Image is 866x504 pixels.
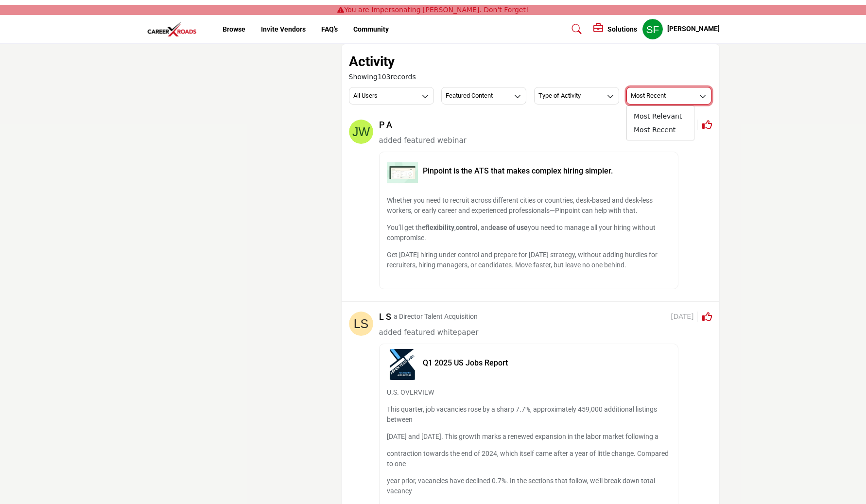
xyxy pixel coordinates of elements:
[349,120,373,144] img: avtar-image
[387,250,671,270] p: Get [DATE] hiring under control and prepare for [DATE] strategy, without adding hurdles for recru...
[626,87,711,104] button: Most Recent
[627,123,694,137] span: Most Recent
[223,25,245,33] a: Browse
[631,91,666,100] h3: Most Recent
[379,147,712,294] a: pinpoint-is-the-ats-that-makes-complex-hiring-simpler image Pinpoint is the ATS that makes comple...
[534,87,619,104] button: Type of Activity
[642,18,663,40] button: Show hide supplier dropdown
[394,312,478,322] p: a Director Talent Acquisition
[353,91,378,100] h3: All Users
[423,358,671,367] h5: Q1 2025 US Jobs Report
[441,87,526,104] button: Featured Content
[379,120,392,130] h5: P A
[702,312,712,322] i: Click to Rate this activity
[425,224,454,231] strong: flexibility
[349,72,416,82] span: Showing records
[626,105,694,140] ul: Most Recent
[702,120,712,130] i: Click to Rate this activity
[671,312,697,322] span: [DATE]
[627,109,694,123] span: Most Relevant
[349,52,395,72] h2: Activity
[387,387,671,398] p: U.S. OVERVIEW
[147,21,202,37] img: Site Logo
[492,224,528,231] strong: ease of use
[379,136,467,145] span: added featured webinar
[387,195,671,216] p: Whether you need to recruit across different cities or countries, desk-based and desk-less worker...
[387,223,671,243] p: You’ll get the , , and you need to manage all your hiring without compromise.
[387,449,671,469] p: contraction towards the end of 2024, which itself came after a year of little change. Compared to...
[349,312,373,336] img: avtar-image
[387,349,418,380] img: q1-2025-us-jobs-report image
[349,87,434,104] button: All Users
[378,73,391,81] span: 103
[387,157,418,188] img: pinpoint-is-the-ats-that-makes-complex-hiring-simpler image
[423,166,671,175] h5: Pinpoint is the ATS that makes complex hiring simpler.
[353,25,389,33] a: Community
[446,91,493,100] h3: Featured Content
[667,24,720,34] h5: [PERSON_NAME]
[387,432,671,442] p: [DATE] and [DATE]. This growth marks a renewed expansion in the labor market following a
[538,91,581,100] h3: Type of Activity
[387,404,671,425] p: This quarter, job vacancies rose by a sharp 7.7%, approximately 459,000 additional listings between
[321,25,338,33] a: FAQ's
[379,328,479,337] span: added featured whitepaper
[562,21,588,37] a: Search
[261,25,306,33] a: Invite Vendors
[387,476,671,496] p: year prior, vacancies have declined 0.7%. In the sections that follow, we’ll break down total vac...
[379,312,391,322] h5: L S
[456,224,478,231] strong: control
[593,23,637,35] div: Solutions
[607,25,637,34] h5: Solutions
